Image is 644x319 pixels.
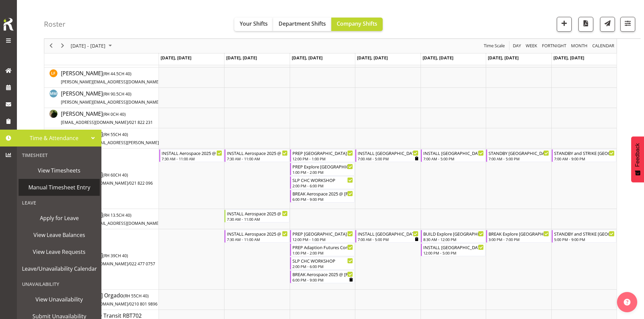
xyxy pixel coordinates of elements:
span: RH 60 [104,172,115,178]
span: [PERSON_NAME][EMAIL_ADDRESS][PERSON_NAME][DOMAIN_NAME] [61,140,192,145]
span: [DATE] - [DATE] [70,42,106,50]
span: [DATE], [DATE] [488,55,519,61]
div: previous period [45,39,57,53]
span: [DATE], [DATE] [357,55,388,61]
div: INSTALL [GEOGRAPHIC_DATA] WLE 2025 @ [GEOGRAPHIC_DATA] [358,230,418,237]
button: Your Shifts [234,18,273,31]
span: ( CH 40) [103,253,128,259]
span: / [128,301,129,307]
div: INSTALL Aerospace 2025 @ [PERSON_NAME] On Site @ 0800 [227,230,287,237]
span: Time Scale [483,42,505,50]
div: next period [57,39,68,53]
div: Shaun Dalgetty"s event - INSTALL Aerospace 2025 @ Te Pae On Site @ 0800 Begin From Tuesday, Octob... [224,210,289,222]
span: Apply for Leave [22,213,96,223]
div: 3:00 PM - 7:00 PM [488,237,549,242]
span: 0210 801 9896 [129,301,158,307]
div: Rosey McKimmie"s event - PREP Christchurch WLE 2025 @ The Workshop Begin From Wednesday, October ... [290,149,355,162]
div: PREP Adaption Futures Conference 25 @ The Workshop [292,244,353,250]
div: 7:30 AM - 11:00 AM [162,156,222,161]
div: 12:00 PM - 1:00 PM [292,156,353,161]
div: 7:00 AM - 5:00 PM [488,156,549,161]
td: Shaun Dalgetty resource [44,209,159,229]
span: [PERSON_NAME] [61,211,185,227]
span: ( CH 40) [103,91,132,97]
div: Stuart Korunic"s event - BREAK Explore Antarctica @ Wigram AFM On Site @ 1530 Begin From Saturday... [486,230,551,243]
div: Rosey McKimmie"s event - INSTALL Aerospace 2025 @ Te Pae On Site @ 0800 Begin From Monday, Octobe... [159,149,224,162]
span: RH 44.5 [104,71,119,77]
div: Stuart Korunic"s event - BUILD Explore Antarctica @ Wigram AFM On Site @ 0900 Begin From Friday, ... [421,230,485,243]
div: PREP Explore [GEOGRAPHIC_DATA] @ WAREHOUSE [292,163,353,170]
span: ( CH 40) [103,212,132,218]
div: INSTALL [GEOGRAPHIC_DATA] WLE 2025 @ [GEOGRAPHIC_DATA] [423,244,484,250]
span: Department Shifts [279,20,326,27]
div: Rosey McKimmie"s event - INSTALL Aerospace 2025 @ Te Pae On Site @ 0800 Begin From Tuesday, Octob... [224,149,289,162]
button: Fortnight [541,42,568,50]
span: View Leave Requests [22,247,96,257]
a: [PERSON_NAME](RH 55CH 40)[PERSON_NAME][EMAIL_ADDRESS][PERSON_NAME][DOMAIN_NAME] [61,130,219,146]
a: Manual Timesheet Entry [19,179,100,196]
button: Previous [47,42,56,50]
span: / [128,119,129,125]
div: Rosey McKimmie"s event - BREAK Aerospace 2025 @ Te Pae On Site @ 1830 Begin From Wednesday, Octob... [290,190,355,203]
div: Timesheet [19,148,100,162]
div: Stuart Korunic"s event - INSTALL Aerospace 2025 @ Te Pae On Site @ 0800 Begin From Tuesday, Octob... [224,230,289,243]
span: [PERSON_NAME][EMAIL_ADDRESS][DOMAIN_NAME] [61,220,160,226]
span: 021 822 096 [129,180,153,186]
div: Rosey McKimmie"s event - STANDBY and STRIKE Christchurch WLE 2025 @ Wolfbrook Arena Begin From Su... [552,149,616,162]
div: 1:00 PM - 2:00 PM [292,250,353,256]
a: View Timesheets [19,162,100,179]
td: Matt McFarlane resource [44,88,159,108]
a: [PERSON_NAME](RH 44.5CH 40)[PERSON_NAME][EMAIL_ADDRESS][DOMAIN_NAME] [61,69,185,85]
button: Filter Shifts [620,17,635,32]
span: RH 13.5 [104,212,119,218]
div: 8:30 AM - 12:00 PM [423,237,484,242]
div: 7:00 AM - 5:00 PM [358,156,418,161]
span: View Unavailability [22,294,96,304]
span: Feedback [635,143,641,167]
span: [DATE], [DATE] [423,55,453,61]
span: RH 55 [125,293,136,299]
button: Company Shifts [331,18,383,31]
td: Michel Bonette resource [44,128,159,149]
div: 7:00 AM - 9:00 PM [554,156,615,161]
div: INSTALL Aerospace 2025 @ [PERSON_NAME] On Site @ 0800 [227,210,287,217]
a: [PERSON_NAME](RH 13.5CH 40)[PERSON_NAME][EMAIL_ADDRESS][DOMAIN_NAME] [61,211,185,227]
a: View Leave Balances [19,227,100,243]
span: Company Shifts [337,20,377,27]
div: BREAK Aerospace 2025 @ [PERSON_NAME] On Site @ 1830 [292,190,353,197]
div: 5:00 PM - 9:00 PM [554,237,615,242]
td: Lance Ferguson resource [44,68,159,88]
a: [PERSON_NAME](RH 90.5CH 40)[PERSON_NAME][EMAIL_ADDRESS][DOMAIN_NAME] [61,89,185,106]
span: RH 0 [104,111,113,117]
div: Rosey McKimmie"s event - STANDBY Christchurch WLE 2025 @ Wolfbrook Arena Begin From Saturday, Oct... [486,149,551,162]
div: INSTALL [GEOGRAPHIC_DATA] WLE 2025 @ [GEOGRAPHIC_DATA] [423,150,484,156]
a: [PERSON_NAME] Orgado(RH 55CH 40)[EMAIL_ADDRESS][DOMAIN_NAME]/0210 801 9896 [61,291,158,308]
a: Apply for Leave [19,210,100,227]
span: / [128,261,129,267]
div: 6:00 PM - 9:00 PM [292,196,353,202]
div: Leave [19,196,100,210]
a: View Leave Requests [19,243,100,260]
button: Month [591,42,616,50]
button: Add a new shift [557,17,572,32]
div: Rosey McKimmie"s event - SLP CHC WORKSHOP Begin From Wednesday, October 8, 2025 at 2:00:00 PM GMT... [290,176,355,189]
span: [PERSON_NAME] [61,70,185,85]
span: ( CH 40) [123,293,149,299]
button: Next [58,42,67,50]
button: Timeline Month [570,42,589,50]
div: 12:00 PM - 1:00 PM [292,237,353,242]
div: Rosey McKimmie"s event - INSTALL Christchurch WLE 2025 @ Wolfbrook Arena Begin From Friday, Octob... [421,149,485,162]
div: SLP CHC WORKSHOP [292,257,353,264]
span: Month [570,42,588,50]
button: Download a PDF of the roster according to the set date range. [578,17,593,32]
span: Time & Attendance [20,133,88,143]
span: RH 90.5 [104,91,119,97]
span: Week [525,42,538,50]
span: [PERSON_NAME] [61,110,153,126]
div: STANDBY and STRIKE [GEOGRAPHIC_DATA] WLE 2025 @ [GEOGRAPHIC_DATA] [554,150,615,156]
button: Send a list of all shifts for the selected filtered period to all rostered employees. [600,17,615,32]
td: Stuart Korunic resource [44,229,159,290]
div: 7:30 AM - 11:00 AM [227,156,287,161]
span: View Timesheets [22,165,96,176]
button: Timeline Week [525,42,539,50]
